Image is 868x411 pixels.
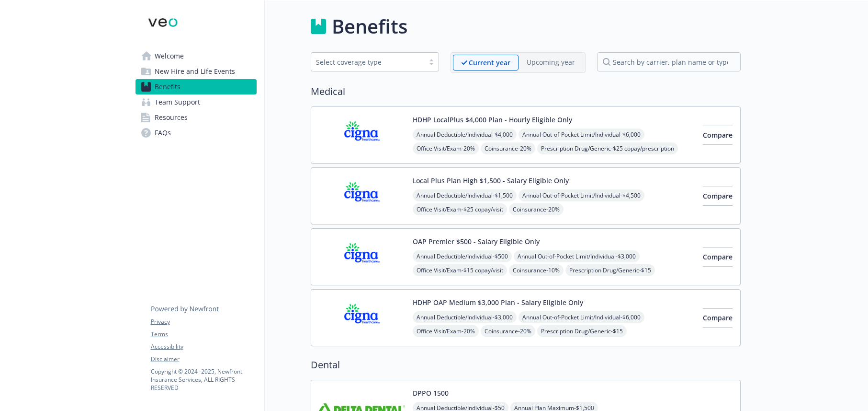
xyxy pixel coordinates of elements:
a: Terms [151,330,256,339]
img: CIGNA carrier logo [319,176,405,216]
span: Annual Deductible/Individual - $500 [413,250,512,262]
a: Welcome [135,48,257,64]
span: Annual Out-of-Pocket Limit/Individual - $4,500 [519,189,644,201]
span: FAQs [155,125,171,141]
span: Annual Deductible/Individual - $4,000 [413,129,517,141]
a: Accessibility [151,342,256,351]
span: Annual Out-of-Pocket Limit/Individual - $6,000 [519,129,644,141]
div: Select coverage type [316,57,419,67]
span: Coinsurance - 20% [481,325,535,337]
a: New Hire and Life Events [135,64,257,79]
button: Compare [703,126,733,145]
button: HDHP OAP Medium $3,000 Plan - Salary Eligible Only [413,297,583,307]
button: Compare [703,308,733,328]
span: Compare [703,313,733,322]
h2: Medical [311,84,741,99]
p: Upcoming year [527,57,575,67]
button: Compare [703,187,733,206]
span: Office Visit/Exam - 20% [413,325,479,337]
span: Welcome [155,48,184,64]
span: Office Visit/Exam - $15 copay/visit [413,264,507,276]
button: HDHP LocalPlus $4,000 Plan - Hourly Eligible Only [413,115,572,125]
span: Prescription Drug/Generic - $15 [537,325,627,337]
button: OAP Premier $500 - Salary Eligible Only [413,236,540,247]
span: Compare [703,252,733,261]
span: Office Visit/Exam - $25 copay/visit [413,203,507,215]
a: FAQs [135,125,257,141]
span: Annual Deductible/Individual - $3,000 [413,311,517,323]
span: Upcoming year [519,55,583,70]
img: CIGNA carrier logo [319,115,405,155]
span: Prescription Drug/Generic - $25 copay/prescription [537,142,678,154]
img: CIGNA carrier logo [319,297,405,338]
img: CIGNA carrier logo [319,236,405,277]
span: Compare [703,130,733,140]
a: Privacy [151,317,256,326]
span: Coinsurance - 10% [509,264,564,276]
span: Team Support [155,94,200,110]
span: Coinsurance - 20% [481,142,535,154]
span: Benefits [155,79,180,94]
span: Resources [155,110,188,125]
p: Current year [469,58,510,68]
button: DPPO 1500 [413,388,449,398]
button: Compare [703,247,733,267]
span: Coinsurance - 20% [509,203,564,215]
h2: Dental [311,358,741,372]
button: Local Plus Plan High $1,500 - Salary Eligible Only [413,176,569,186]
span: Office Visit/Exam - 20% [413,142,479,154]
span: Compare [703,191,733,200]
span: Annual Out-of-Pocket Limit/Individual - $6,000 [519,311,644,323]
a: Team Support [135,94,257,110]
a: Disclaimer [151,355,256,364]
p: Copyright © 2024 - 2025 , Newfront Insurance Services, ALL RIGHTS RESERVED [151,367,256,392]
a: Benefits [135,79,257,94]
h1: Benefits [332,12,407,41]
input: search by carrier, plan name or type [597,52,741,71]
span: Annual Deductible/Individual - $1,500 [413,189,517,201]
span: New Hire and Life Events [155,64,235,79]
span: Annual Out-of-Pocket Limit/Individual - $3,000 [514,250,640,262]
span: Prescription Drug/Generic - $15 [565,264,655,276]
a: Resources [135,110,257,125]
